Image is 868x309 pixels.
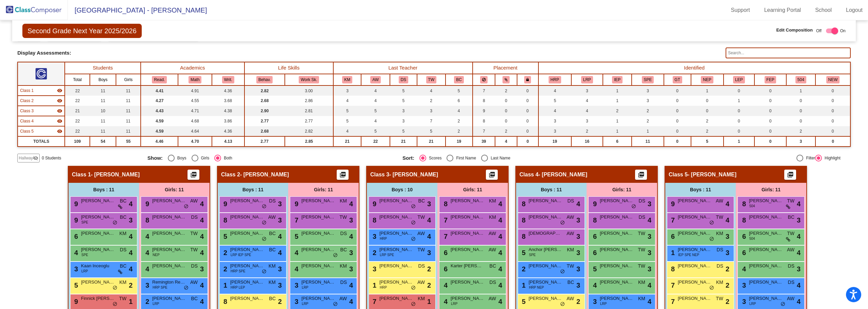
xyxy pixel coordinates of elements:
[822,155,841,161] div: Highlight
[244,116,285,126] td: 2.77
[810,5,837,16] a: School
[417,136,446,147] td: 21
[90,116,116,126] td: 11
[178,136,212,147] td: 4.70
[178,106,212,116] td: 4.71
[495,106,517,116] td: 0
[724,85,755,96] td: 0
[786,126,816,136] td: 2
[65,126,90,136] td: 22
[152,197,186,204] span: [PERSON_NAME]
[733,76,745,83] button: LEP
[495,85,517,96] td: 2
[538,96,571,106] td: 5
[230,197,264,204] span: [PERSON_NAME]
[390,126,417,136] td: 5
[18,96,65,106] td: Hidden teacher - Roselius
[141,126,178,136] td: 4.59
[603,116,632,126] td: 1
[571,74,603,85] th: Low Concern READ Plan/Watch
[90,74,116,85] th: Boys
[198,155,210,161] div: Girls
[285,136,333,147] td: 2.85
[495,74,517,85] th: Keep with students
[178,126,212,136] td: 4.64
[339,171,347,181] mat-icon: picture_as_pdf
[349,199,353,209] span: 4
[538,136,571,147] td: 19
[701,76,713,83] button: NEP
[787,197,794,205] span: TW
[90,136,116,147] td: 54
[116,126,141,136] td: 11
[361,126,390,136] td: 5
[18,106,65,116] td: Hidden teacher - Montoya
[18,126,65,136] td: Hidden teacher - Higney
[91,171,140,178] span: - [PERSON_NAME]
[635,170,647,180] button: Print Students Details
[65,106,90,116] td: 21
[152,76,167,83] button: Read.
[390,106,417,116] td: 3
[632,136,664,147] td: 11
[367,183,437,196] div: Boys : 10
[815,96,850,106] td: 0
[116,136,141,147] td: 55
[20,118,34,124] span: Class 4
[188,170,199,180] button: Print Students Details
[417,116,446,126] td: 7
[244,126,285,136] td: 2.68
[141,136,178,147] td: 4.46
[65,136,90,147] td: 109
[538,171,587,178] span: - [PERSON_NAME]
[632,85,664,96] td: 3
[222,76,234,83] button: Writ.
[691,96,724,106] td: 0
[333,96,361,106] td: 4
[642,76,654,83] button: SPE
[256,76,273,83] button: Behav.
[603,85,632,96] td: 1
[568,197,574,205] span: DS
[141,62,244,74] th: Academics
[212,116,244,126] td: 3.86
[57,118,62,124] mat-icon: visibility
[786,96,816,106] td: 0
[390,96,417,106] td: 5
[18,136,65,147] td: TOTALS
[454,76,463,83] button: BC
[571,136,603,147] td: 16
[754,74,786,85] th: Fluent English Proficient
[815,85,850,96] td: 0
[337,170,349,180] button: Print Students Details
[68,183,139,196] div: Boys : 11
[417,85,446,96] td: 4
[784,170,796,180] button: Print Students Details
[361,85,390,96] td: 4
[333,136,361,147] td: 21
[139,183,210,196] div: Girls: 11
[301,197,335,204] span: [PERSON_NAME]
[116,85,141,96] td: 11
[517,96,538,106] td: 0
[724,116,755,126] td: 0
[19,155,33,161] span: Hallway
[517,85,538,96] td: 0
[517,126,538,136] td: 0
[212,106,244,116] td: 4.38
[65,74,90,85] th: Total
[517,116,538,126] td: 0
[68,5,207,16] span: [GEOGRAPHIC_DATA] - [PERSON_NAME]
[664,85,691,96] td: 0
[632,106,664,116] td: 2
[244,136,285,147] td: 2.77
[65,116,90,126] td: 22
[759,5,807,16] a: Learning Portal
[402,155,414,161] span: Sort:
[65,62,141,74] th: Students
[519,171,538,178] span: Class 4
[517,74,538,85] th: Keep with teacher
[673,76,682,83] button: GT
[632,96,664,106] td: 3
[765,76,776,83] button: FEP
